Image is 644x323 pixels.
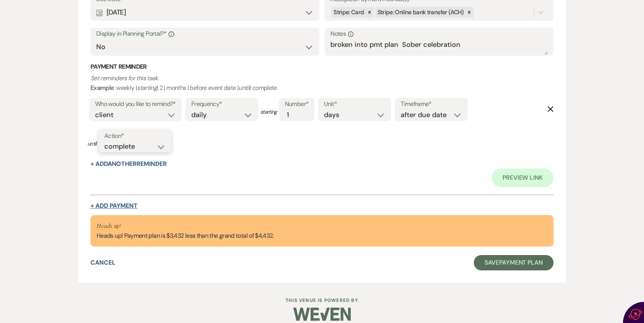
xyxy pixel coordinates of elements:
[87,140,97,148] span: until
[330,40,548,55] textarea: broken into pmt plan Sober celebration
[238,84,250,92] i: until
[401,99,462,110] label: Timeframe*
[474,255,554,270] button: SavePayment Plan
[90,73,554,93] p: : weekly | | 2 | months | before event date | | complete
[90,63,554,71] h3: Payment Reminder
[324,99,385,110] label: Unit*
[137,84,157,92] i: starting
[90,74,159,82] i: Set reminders for this task.
[96,28,314,40] label: Display in Planning Portal?*
[97,221,274,240] div: Heads up! Payment plan is $3,432 less than the grand total of $4,432.
[104,131,166,142] label: Action*
[90,203,138,209] button: + Add Payment
[95,99,176,110] label: Who would you like to remind?*
[90,161,166,167] button: + AddAnotherReminder
[90,260,115,266] button: Cancel
[492,169,554,187] a: Preview Link
[96,5,314,20] div: [DATE]
[260,108,277,116] span: starting
[191,99,253,110] label: Frequency*
[333,8,364,16] span: Stripe: Card
[330,28,548,40] label: Notes
[97,221,274,231] p: Heads up!
[90,84,114,92] b: Example
[285,99,309,110] label: Number*
[378,8,464,16] span: Stripe: Online bank transfer (ACH)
